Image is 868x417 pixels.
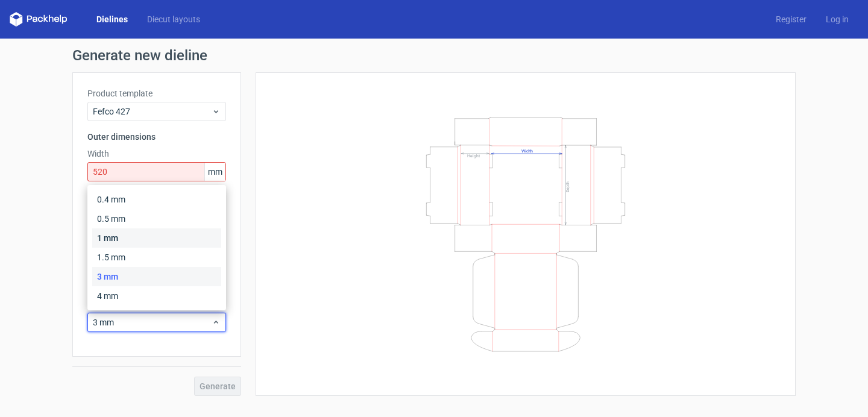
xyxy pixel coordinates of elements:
[92,190,221,209] div: 0.4 mm
[92,209,221,228] div: 0.5 mm
[92,267,221,286] div: 3 mm
[87,148,226,160] label: Width
[92,248,221,267] div: 1.5 mm
[93,316,212,328] span: 3 mm
[204,163,225,181] span: mm
[87,87,226,99] label: Product template
[92,286,221,306] div: 4 mm
[816,13,858,25] a: Log in
[137,13,210,25] a: Diecut layouts
[87,131,226,143] h3: Outer dimensions
[92,228,221,248] div: 1 mm
[87,181,226,202] div: Value must be lower or equal 500
[766,13,816,25] a: Register
[565,181,570,192] text: Depth
[93,105,212,118] span: Fefco 427
[521,148,533,153] text: Width
[87,13,137,25] a: Dielines
[467,153,480,158] text: Height
[72,48,796,63] h1: Generate new dieline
